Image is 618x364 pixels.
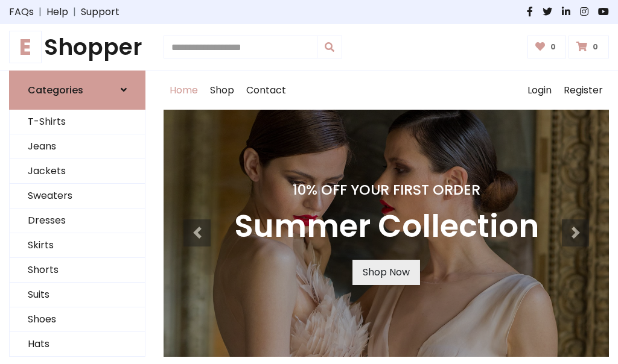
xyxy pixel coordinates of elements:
[234,208,539,245] h3: Summer Collection
[81,5,119,19] a: Support
[10,283,145,307] a: Suits
[547,42,559,52] span: 0
[558,71,609,110] a: Register
[68,5,81,19] span: |
[10,258,145,283] a: Shorts
[521,71,558,110] a: Login
[9,5,34,19] a: FAQs
[10,307,145,332] a: Shoes
[10,233,145,258] a: Skirts
[9,34,145,61] a: EShopper
[46,5,68,19] a: Help
[10,209,145,233] a: Dresses
[234,181,539,198] h4: 10% Off Your First Order
[10,332,145,357] a: Hats
[10,110,145,134] a: T-Shirts
[240,71,292,110] a: Contact
[590,42,601,52] span: 0
[204,71,240,110] a: Shop
[9,71,145,110] a: Categories
[10,159,145,184] a: Jackets
[10,134,145,159] a: Jeans
[28,84,83,96] h6: Categories
[569,36,609,58] a: 0
[34,5,46,19] span: |
[10,184,145,209] a: Sweaters
[527,36,567,58] a: 0
[9,31,42,63] span: E
[9,34,145,61] h1: Shopper
[352,260,420,285] a: Shop Now
[164,71,204,110] a: Home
